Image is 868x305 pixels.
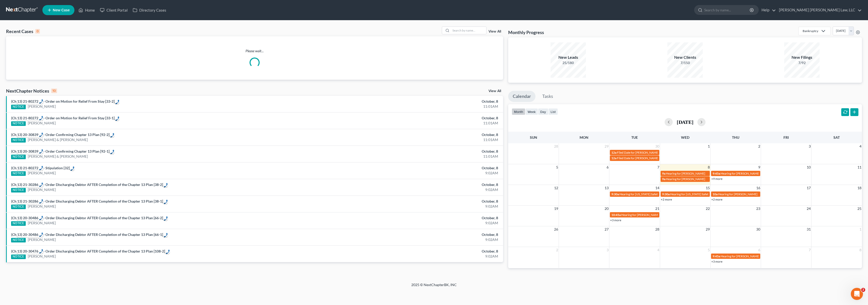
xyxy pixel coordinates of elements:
span: 3 [606,247,609,253]
div: October, 8 [339,165,498,171]
span: 10 [806,164,811,170]
span: 13 [604,185,609,191]
h2: [DATE] [677,119,693,125]
div: Call: 13) 20-30839 [16,149,43,154]
div: New Clients [667,54,703,60]
span: Hearing for [PERSON_NAME] [666,177,705,181]
div: 9:02AM [339,220,498,226]
div: NOTICE [11,105,26,109]
div: Call: 13) 20-30839 [16,132,43,137]
div: October, 8 [339,182,498,187]
div: 11:01AM [339,121,498,126]
div: NOTICE [11,255,26,259]
p: Please wait... [6,48,503,53]
div: 25/180 [551,60,586,65]
img: hfpfyWBK5wQHBAGPgDf9c6qAYOxxMAAAAASUVORK5CYII= [39,166,43,170]
a: +2 more [661,198,672,201]
div: Call: 13) 20-30486 [163,232,168,237]
span: Hearing for [PERSON_NAME] [621,213,661,217]
a: [PERSON_NAME] [28,187,56,192]
span: Mon [580,135,588,140]
div: 7/92 [784,60,820,65]
span: 5 [707,247,710,253]
a: Client Portal [97,6,130,15]
img: hfpfyWBK5wQHBAGPgDf9c6qAYOxxMAAAAASUVORK5CYII= [39,249,43,254]
div: Call: 13) 20-30476 [165,249,170,254]
a: [PERSON_NAME] [28,254,56,259]
img: hfpfyWBK5wQHBAGPgDf9c6qAYOxxMAAAAASUVORK5CYII= [39,182,43,187]
span: 12a [611,156,616,160]
a: [PERSON_NAME] [28,220,56,226]
span: 7 [808,247,811,253]
a: (Ch13) 20-30839- Order Confirming Chapter 13 Plan [92-1] [11,149,110,153]
div: October, 8 [339,149,498,154]
span: 8 [859,247,862,253]
div: 9:02AM [339,254,498,259]
img: hfpfyWBK5wQHBAGPgDf9c6qAYOxxMAAAAASUVORK5CYII= [39,199,43,204]
span: 25 [857,206,862,212]
div: Call: 13) 20-30486 [163,215,168,220]
span: 30 [756,226,761,232]
iframe: Intercom live chat [851,288,863,300]
span: 14 [655,185,660,191]
div: Recent Cases [6,28,40,34]
span: 7 [657,164,660,170]
a: [PERSON_NAME] [28,104,56,109]
div: NextChapter Notices [6,88,57,94]
div: 11:01AM [339,137,498,142]
span: 9a [662,172,665,175]
a: Help [759,6,776,15]
div: Call: 13) 21-80272 [16,116,43,121]
img: hfpfyWBK5wQHBAGPgDf9c6qAYOxxMAAAAASUVORK5CYII= [164,216,168,221]
span: 9:30a [611,192,619,196]
div: October, 8 [339,232,498,237]
a: Home [76,6,97,15]
span: 20 [604,206,609,212]
a: (Ch13) 21-30286- Order Discharging Debtor AFTER Completion of the Chapter 13 Plan [38-1] [11,199,163,203]
span: Hearing for [PERSON_NAME] [721,172,760,175]
img: hfpfyWBK5wQHBAGPgDf9c6qAYOxxMAAAAASUVORK5CYII= [115,116,119,121]
a: +3 more [711,260,722,263]
div: October, 8 [339,99,498,104]
div: Call: 13) 20-30486 [16,232,43,237]
span: 9:30a [662,192,670,196]
img: hfpfyWBK5wQHBAGPgDf9c6qAYOxxMAAAAASUVORK5CYII= [164,183,168,187]
span: 9:45a [713,254,720,258]
div: 9:02AM [339,187,498,192]
span: 5 [556,164,559,170]
div: Call: 13) 20-30486 [16,215,43,220]
span: New Case [53,8,70,12]
a: (Ch13) 21-80272- Order on Motion for Relief From Stay [33-2] [11,99,115,103]
div: Call: 13) 20-30839 [110,149,114,154]
h3: Monthly Progress [508,29,544,35]
a: [PERSON_NAME] & [PERSON_NAME] [28,137,88,142]
input: Search by name... [451,27,486,34]
span: Hearing for [PERSON_NAME] [718,192,757,196]
a: [PERSON_NAME] [28,171,56,176]
div: 9:02AM [339,171,498,176]
span: Hearing for [US_STATE] Safety Association of Timbermen - Self I [619,192,702,196]
div: October, 8 [339,132,498,137]
img: hfpfyWBK5wQHBAGPgDf9c6qAYOxxMAAAAASUVORK5CYII= [166,249,170,254]
span: 21 [655,206,660,212]
span: 9 [758,164,761,170]
div: NOTICE [11,138,26,143]
a: +2 more [711,198,722,201]
button: week [525,108,538,115]
span: Hearing for [PERSON_NAME] [721,254,760,258]
span: 28 [655,226,660,232]
div: 2025 © NextChapterBK, INC [290,282,578,291]
div: Call: 13) 20-30476 [16,249,43,254]
span: 29 [705,226,710,232]
span: Hearing for [PERSON_NAME] [666,172,705,175]
div: New Leads [551,54,586,60]
div: October, 8 [339,249,498,254]
a: [PERSON_NAME] [28,204,56,209]
span: Sat [833,135,840,140]
span: 31 [806,226,811,232]
span: Filed Date for [PERSON_NAME] [617,156,659,160]
div: NOTICE [11,221,26,226]
span: 29 [604,143,609,149]
div: New Filings [784,54,820,60]
input: Search by name... [704,5,750,15]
